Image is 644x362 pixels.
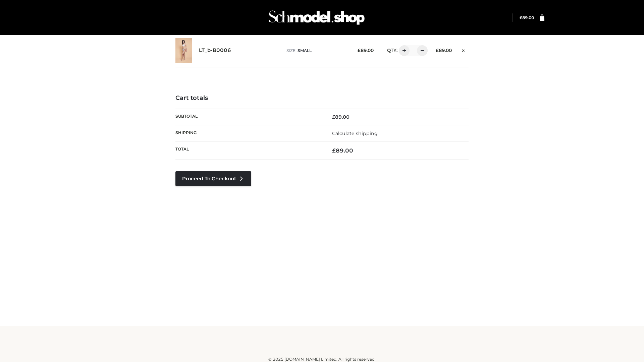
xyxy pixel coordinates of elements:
th: Subtotal [175,109,322,125]
th: Shipping [175,125,322,141]
h4: Cart totals [175,95,469,102]
span: SMALL [298,48,312,53]
th: Total [175,142,322,160]
span: £ [358,48,361,53]
bdi: 89.00 [332,114,350,120]
bdi: 89.00 [358,48,374,53]
a: £89.00 [520,15,534,20]
span: £ [436,48,439,53]
bdi: 89.00 [520,15,534,20]
bdi: 89.00 [436,48,452,53]
a: Calculate shipping [332,130,378,136]
span: £ [520,15,522,20]
img: Schmodel Admin 964 [266,4,367,31]
bdi: 89.00 [332,147,353,154]
span: £ [332,147,336,154]
div: QTY: [380,45,425,56]
a: Proceed to Checkout [175,171,251,186]
span: £ [332,114,335,120]
p: size : [286,48,347,54]
img: LT_b-B0006 - SMALL [175,38,192,63]
a: LT_b-B0006 [199,47,231,54]
a: Remove this item [459,45,469,54]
